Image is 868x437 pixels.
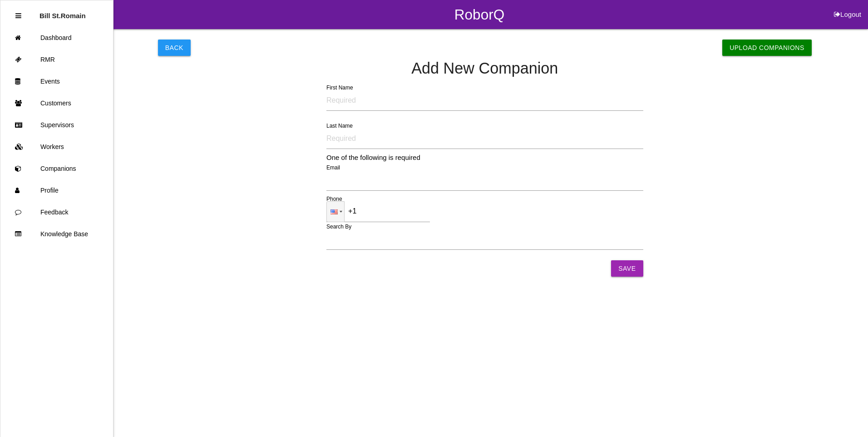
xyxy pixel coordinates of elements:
label: First Name [326,84,353,92]
div: Close [15,5,21,27]
a: Knowledge Base [0,223,113,245]
label: Last Name [326,122,353,130]
label: Phone [326,195,342,203]
input: Save [611,260,643,277]
a: Customers [0,92,113,114]
label: Search By [326,223,351,231]
a: Profile [0,179,113,201]
button: Back [158,40,191,56]
a: RMR [0,49,113,70]
input: Required [326,128,643,149]
input: Required [326,90,643,111]
a: Upload Companions [722,40,812,56]
a: Events [0,70,113,92]
p: One of the following is required [326,153,643,163]
p: Bill St.Romain [39,5,86,20]
input: 1 (702) 123-4567 [326,201,430,222]
a: Workers [0,136,113,158]
a: Companions [0,158,113,179]
a: Feedback [0,201,113,223]
div: United States: + 1 [327,202,344,222]
h4: Add New Companion [158,60,812,77]
label: Email [326,164,340,172]
a: Supervisors [0,114,113,136]
a: Dashboard [0,27,113,49]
